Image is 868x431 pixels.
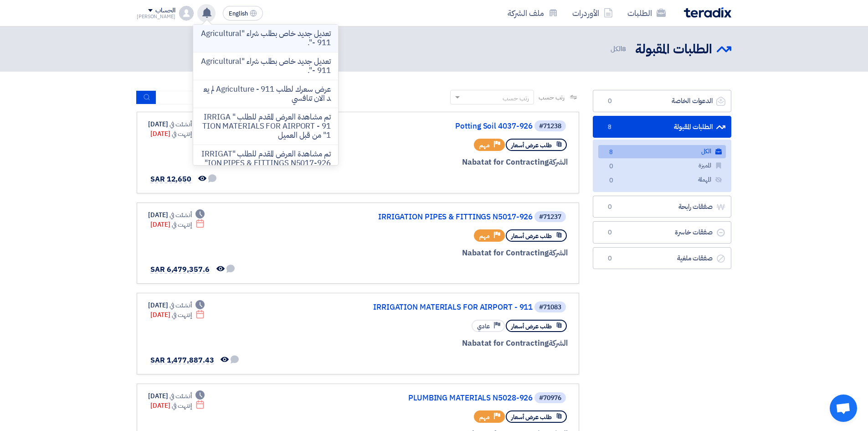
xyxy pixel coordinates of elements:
span: 8 [606,148,616,157]
div: [DATE] [150,401,205,410]
span: أنشئت في [169,301,191,310]
div: رتب حسب [503,93,529,103]
p: تعديل جديد خاص بطلب شراء "Agricultural - 911". [200,29,331,47]
a: IRRIGATION MATERIALS FOR AIRPORT - 911 [350,303,533,312]
a: المميزة [598,159,726,172]
span: 0 [604,254,615,263]
span: طلب عرض أسعار [511,141,552,150]
a: الطلبات [620,2,673,24]
span: الشركة [549,156,568,168]
span: 0 [604,97,615,106]
div: #71237 [539,214,561,220]
div: Nabatat for Contracting [349,247,568,259]
a: الطلبات المقبولة8 [593,116,731,138]
div: [DATE] [148,301,205,310]
p: عرض سعرك لطلب Agriculture - 911 لم يعد الان تنافسي [200,85,331,103]
div: #71238 [539,123,561,130]
div: [DATE] [150,129,205,139]
span: عادي [477,322,490,331]
button: English [223,6,263,21]
div: #70976 [539,395,561,401]
span: أنشئت في [169,391,191,401]
a: PLUMBING MATERIALS N5028-926 [350,394,533,402]
div: [DATE] [150,310,205,320]
div: Nabatat for Contracting [349,156,568,168]
span: مهم [479,413,490,421]
div: الحساب [155,7,175,15]
span: الشركة [549,247,568,259]
div: دردشة مفتوحة [830,395,857,422]
a: الدعوات الخاصة0 [593,90,731,112]
p: تم مشاهدة العرض المقدم للطلب " IRRIGATION MATERIALS FOR AIRPORT - 911" من قبل العميل [200,113,331,140]
span: طلب عرض أسعار [511,232,552,240]
span: الكل [611,44,628,54]
span: 0 [606,176,616,186]
div: [PERSON_NAME] [137,14,175,19]
span: طلب عرض أسعار [511,322,552,331]
span: طلب عرض أسعار [511,413,552,421]
span: SAR 6,479,357.6 [150,264,210,275]
div: [DATE] [150,220,205,229]
span: رتب حسب [539,93,565,102]
span: 8 [622,44,626,54]
a: ملف الشركة [500,2,565,24]
span: 0 [604,203,615,212]
span: إنتهت في [172,220,191,229]
a: Potting Soil 4037-926 [350,122,533,130]
span: 0 [604,228,615,237]
div: #71083 [539,304,561,311]
a: صفقات ملغية0 [593,247,731,270]
span: English [229,10,248,17]
a: الأوردرات [565,2,620,24]
p: تم مشاهدة العرض المقدم للطلب "IRRIGATION PIPES & FITTINGS N5017-926" من قبل العميل [200,150,331,177]
span: مهم [479,141,490,150]
span: SAR 12,650 [150,174,191,185]
a: المهملة [598,173,726,187]
span: أنشئت في [169,210,191,220]
span: 8 [604,123,615,132]
div: [DATE] [148,210,205,220]
span: إنتهت في [172,310,191,320]
span: إنتهت في [172,401,191,410]
div: Nabatat for Contracting [349,338,568,349]
p: تعديل جديد خاص بطلب شراء "Agricultural - 911". [200,57,331,75]
span: الشركة [549,338,568,349]
input: ابحث بعنوان أو رقم الطلب [156,91,284,104]
a: صفقات خاسرة0 [593,221,731,244]
h2: الطلبات المقبولة [635,41,712,58]
div: [DATE] [148,391,205,401]
a: IRRIGATION PIPES & FITTINGS N5017-926 [350,213,533,221]
span: مهم [479,232,490,240]
span: SAR 1,477,887.43 [150,355,214,366]
img: profile_test.png [179,6,194,21]
div: [DATE] [148,119,205,129]
span: إنتهت في [172,129,191,139]
span: 0 [606,162,616,171]
a: الكل [598,145,726,158]
span: أنشئت في [169,119,191,129]
a: صفقات رابحة0 [593,196,731,218]
img: Teradix logo [684,7,731,18]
